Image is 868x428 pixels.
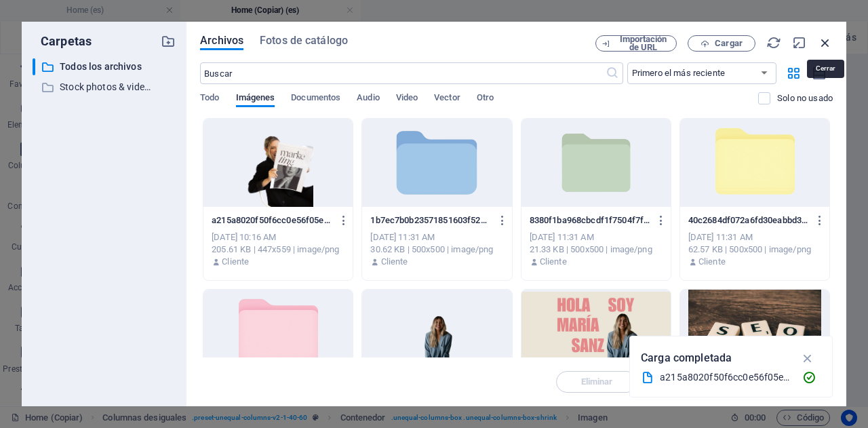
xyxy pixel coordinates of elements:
i: Volver a cargar [766,35,781,50]
p: a215a8020f50f6cc0e56f05ebf0f1157-removebg-preview-0pQ7CK9qb-NcjvVN_XcLsg.png [212,214,332,227]
span: Todo [200,90,219,109]
span: Imágenes [236,90,275,109]
div: ​ [33,58,35,75]
p: Carpetas [33,33,92,50]
span: Importación de URL [616,35,671,52]
p: Cliente [381,256,408,268]
i: Crear carpeta [161,34,176,49]
div: Suelta el contenido aquí [17,284,226,405]
p: Carga completada [641,349,732,367]
p: 40c2684df072a6fd30eabbd33a87cdf9-removebg-preview-esy_-f1WI_st76kf4ireCA.png [688,214,809,227]
div: 62.57 KB | 500x500 | image/png [688,244,821,256]
p: Cliente [698,256,726,268]
div: 21.33 KB | 500x500 | image/png [530,244,663,256]
button: Importación de URL [595,35,677,52]
span: Otro [477,90,494,109]
div: Stock photos & videos [33,79,176,96]
p: 1b7ec7b0b23571851603f52ef9b5b83b-removebg-preview-bLC_bTXTU4qyZZm_Qoofgw.png [370,214,491,227]
p: 8380f1ba968cbcdf1f7504f7f8b5c95c-removebg-preview-jjZmi3OrSoDwme7kLKt0IA.png [530,214,650,227]
span: Documentos [291,90,340,109]
p: Cliente [222,256,249,268]
span: Fotos de catálogo [260,33,348,49]
p: Solo muestra los archivos que no están usándose en el sitio web. Los archivos añadidos durante es... [777,92,833,104]
span: Vector [434,90,460,109]
div: 30.62 KB | 500x500 | image/png [370,244,503,256]
div: a215a8020f50f6cc0e56f05ebf0f1157-removebg-preview.png [660,370,791,385]
div: [DATE] 11:31 AM [370,231,503,244]
input: Buscar [200,62,605,84]
div: [DATE] 11:31 AM [688,231,821,244]
i: Minimizar [792,35,807,50]
div: [DATE] 10:16 AM [212,231,344,244]
span: Audio [357,90,379,109]
div: 205.61 KB | 447x559 | image/png [212,244,344,256]
div: Stock photos & videos [33,79,151,96]
span: Video [396,90,418,109]
p: Todos los archivos [60,59,151,75]
span: Cargar [715,39,743,47]
span: Archivos [200,33,243,49]
p: Stock photos & videos [60,79,151,95]
div: [DATE] 11:31 AM [530,231,663,244]
p: Cliente [540,256,567,268]
span: Añadir elementos [80,343,163,362]
button: Cargar [688,35,755,52]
